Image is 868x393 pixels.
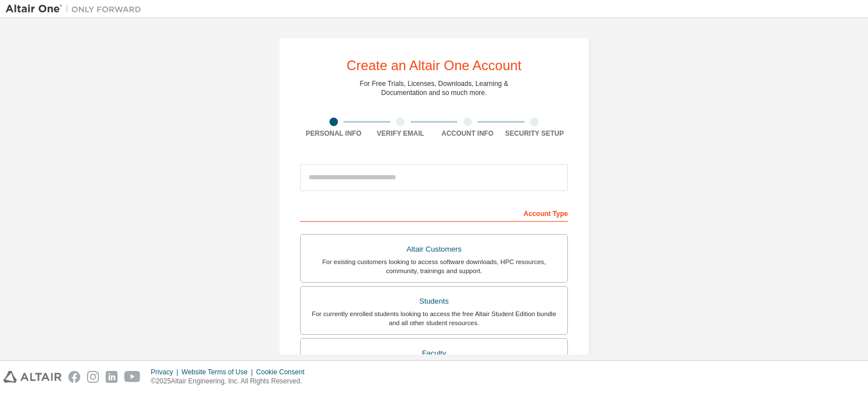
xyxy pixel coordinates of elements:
img: linkedin.svg [106,371,118,383]
div: Security Setup [501,129,568,138]
img: instagram.svg [87,371,99,383]
div: For currently enrolled students looking to access the free Altair Student Edition bundle and all ... [307,309,561,327]
div: Faculty [307,346,561,361]
div: Personal Info [300,129,367,138]
img: youtube.svg [124,371,141,383]
p: © 2025 Altair Engineering, Inc. All Rights Reserved. [151,377,311,386]
img: Altair One [6,3,147,15]
div: Account Info [434,129,501,138]
div: Students [307,293,561,309]
div: For existing customers looking to access software downloads, HPC resources, community, trainings ... [307,257,561,275]
div: Verify Email [367,129,435,138]
div: Website Terms of Use [181,368,256,377]
div: Create an Altair One Account [346,59,522,72]
div: For Free Trials, Licenses, Downloads, Learning & Documentation and so much more. [360,79,509,97]
div: Altair Customers [307,241,561,257]
div: Account Type [300,204,568,222]
img: facebook.svg [68,371,80,383]
div: Cookie Consent [256,368,311,377]
img: altair_logo.svg [3,371,62,383]
div: Privacy [151,368,181,377]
